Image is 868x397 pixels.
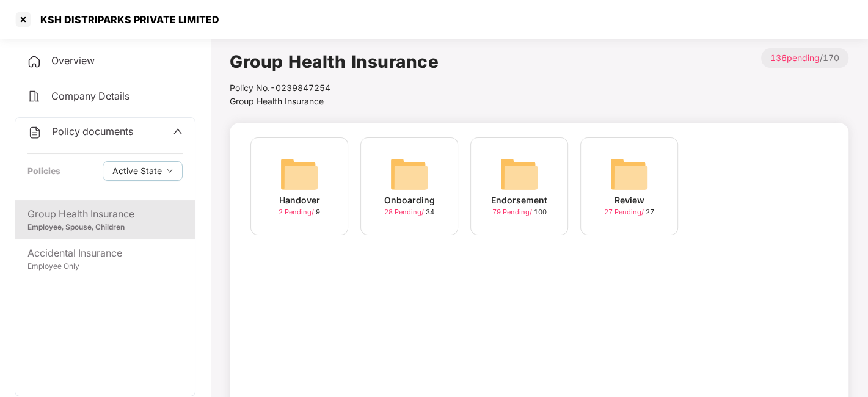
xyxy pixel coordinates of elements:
[33,13,219,26] div: KSH DISTRIPARKS PRIVATE LIMITED
[230,48,439,75] h1: Group Health Insurance
[604,207,654,217] div: 27
[279,208,316,216] span: 2 Pending /
[615,194,644,207] div: Review
[167,168,173,175] span: down
[492,208,534,216] span: 79 Pending /
[27,89,42,104] img: svg+xml;base64,PHN2ZyB4bWxucz0iaHR0cDovL3d3dy53My5vcmcvMjAwMC9zdmciIHdpZHRoPSIyNCIgaGVpZ2h0PSIyNC...
[27,164,60,178] div: Policies
[173,126,183,136] span: up
[610,155,649,194] img: svg+xml;base64,PHN2ZyB4bWxucz0iaHR0cDovL3d3dy53My5vcmcvMjAwMC9zdmciIHdpZHRoPSI2NCIgaGVpZ2h0PSI2NC...
[27,125,42,140] img: svg+xml;base64,PHN2ZyB4bWxucz0iaHR0cDovL3d3dy53My5vcmcvMjAwMC9zdmciIHdpZHRoPSIyNCIgaGVpZ2h0PSIyNC...
[761,48,848,68] p: / 170
[230,81,439,95] div: Policy No.- 0239847254
[279,207,320,217] div: 9
[491,194,547,207] div: Endorsement
[604,208,646,216] span: 27 Pending /
[280,155,319,194] img: svg+xml;base64,PHN2ZyB4bWxucz0iaHR0cDovL3d3dy53My5vcmcvMjAwMC9zdmciIHdpZHRoPSI2NCIgaGVpZ2h0PSI2NC...
[279,194,320,207] div: Handover
[103,161,183,181] button: Active Statedown
[27,54,42,69] img: svg+xml;base64,PHN2ZyB4bWxucz0iaHR0cDovL3d3dy53My5vcmcvMjAwMC9zdmciIHdpZHRoPSIyNCIgaGVpZ2h0PSIyNC...
[27,246,183,261] div: Accidental Insurance
[492,207,547,217] div: 100
[384,194,435,207] div: Onboarding
[384,208,426,216] span: 28 Pending /
[51,90,129,102] span: Company Details
[500,155,539,194] img: svg+xml;base64,PHN2ZyB4bWxucz0iaHR0cDovL3d3dy53My5vcmcvMjAwMC9zdmciIHdpZHRoPSI2NCIgaGVpZ2h0PSI2NC...
[112,164,162,178] span: Active State
[52,125,133,137] span: Policy documents
[51,54,95,67] span: Overview
[27,222,183,233] div: Employee, Spouse, Children
[230,96,324,106] span: Group Health Insurance
[390,155,429,194] img: svg+xml;base64,PHN2ZyB4bWxucz0iaHR0cDovL3d3dy53My5vcmcvMjAwMC9zdmciIHdpZHRoPSI2NCIgaGVpZ2h0PSI2NC...
[27,261,183,272] div: Employee Only
[384,207,434,217] div: 34
[770,53,820,63] span: 136 pending
[27,206,183,222] div: Group Health Insurance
